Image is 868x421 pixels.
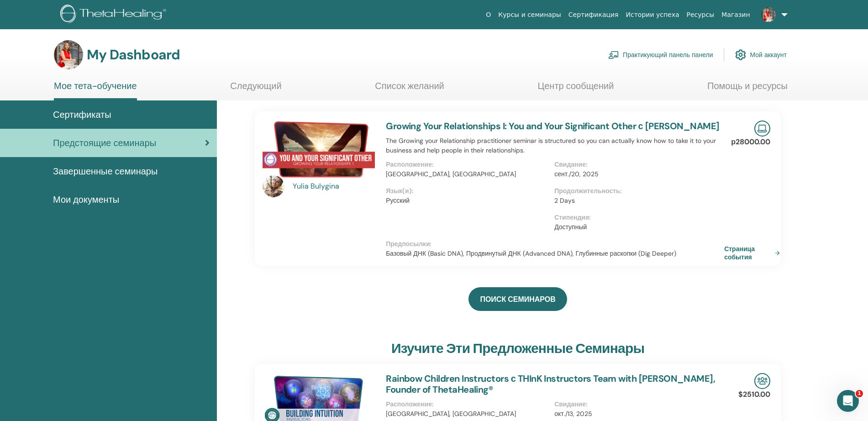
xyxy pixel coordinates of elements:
[724,245,784,261] a: Страница события
[53,108,111,121] span: Сертификаты
[554,409,717,419] p: окт./13, 2025
[837,390,859,412] iframe: Intercom live chat
[87,47,180,63] h3: My Dashboard
[263,175,284,197] img: default.jpg
[263,121,375,178] img: Growing Your Relationships I: You and Your Significant Other
[480,295,555,304] span: ПОИСК СЕМИНАРОВ
[293,181,377,192] a: Yulia Bulygina
[386,239,723,249] p: Предпосылки :
[386,196,549,205] p: Русский
[608,45,713,65] a: Практикующий панель панели
[60,5,169,25] img: logo.png
[230,80,281,98] a: Следующий
[386,160,549,169] p: Расположение :
[754,121,770,137] img: Live Online Seminar
[375,80,444,98] a: Список желаний
[386,409,549,419] p: [GEOGRAPHIC_DATA], [GEOGRAPHIC_DATA]
[761,7,776,22] img: default.jpg
[54,80,137,100] a: Мое тета-обучение
[622,6,683,23] a: Истории успеха
[735,47,746,63] img: cog.svg
[53,164,158,178] span: Завершенные семинары
[554,196,717,205] p: 2 Days
[856,390,863,397] span: 1
[468,287,567,311] a: ПОИСК СЕМИНАРОВ
[386,373,715,395] a: Rainbow Children Instructors с THInK Instructors Team with [PERSON_NAME], Founder of ThetaHealing®
[738,389,770,400] p: $2510.00
[565,6,622,23] a: Сертификация
[494,6,565,23] a: Курсы и семинары
[554,160,717,169] p: Свидание :
[608,51,619,59] img: chalkboard-teacher.svg
[386,400,549,409] p: Расположение :
[537,80,614,98] a: Центр сообщений
[754,373,770,389] img: In-Person Seminar
[53,193,119,206] span: Мои документы
[482,6,494,23] a: О
[683,6,718,23] a: Ресурсы
[54,40,83,69] img: default.jpg
[386,136,723,155] p: The Growing your Relationship practitioner seminar is structured so you can actually know how to ...
[386,186,549,196] p: Язык(и) :
[386,249,723,258] p: Базовый ДНК (Basic DNA), Продвинутый ДНК (Advanced DNA), Глубинные раскопки (Dig Deeper)
[386,120,720,132] a: Growing Your Relationships I: You and Your Significant Other с [PERSON_NAME]
[554,169,717,179] p: сент./20, 2025
[707,80,788,98] a: Помощь и ресурсы
[735,45,787,65] a: Мой аккаунт
[386,169,549,179] p: [GEOGRAPHIC_DATA], [GEOGRAPHIC_DATA]
[554,213,717,222] p: Стипендия :
[53,136,156,150] span: Предстоящие семинары
[731,137,770,147] p: р28000.00
[554,400,717,409] p: Свидание :
[391,340,644,357] h3: Изучите эти предложенные семинары
[718,6,753,23] a: Магазин
[554,222,717,232] p: Доступный
[554,186,717,196] p: Продолжительность :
